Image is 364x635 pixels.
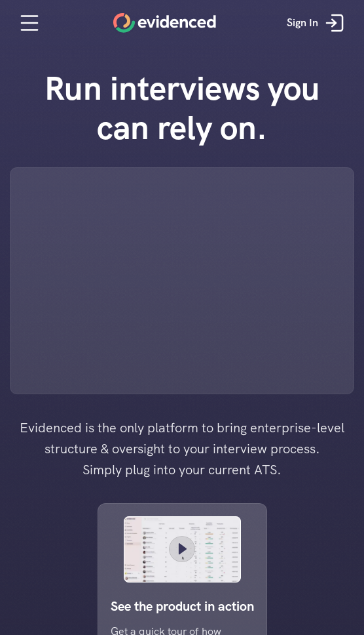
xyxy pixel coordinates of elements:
p: Sign In [287,14,318,31]
p: See the product in action [111,596,254,617]
a: Home [113,13,216,33]
a: Sign In [277,3,357,43]
h1: Run interviews you can rely on. [20,69,344,148]
h4: Evidenced is the only platform to bring enterprise-level structure & oversight to your interview ... [9,417,355,480]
